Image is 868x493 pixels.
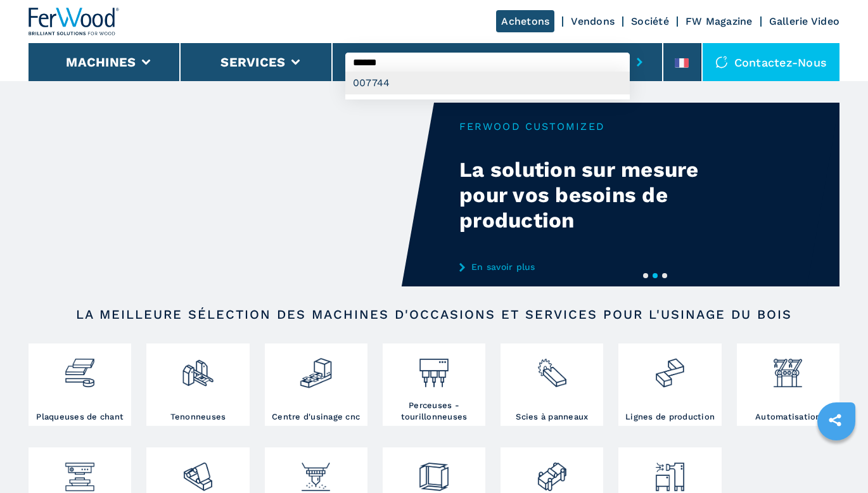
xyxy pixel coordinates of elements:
[220,54,285,70] button: Services
[516,411,588,423] h3: Scies à panneaux
[299,347,333,390] img: centro_di_lavoro_cnc_2.png
[653,273,658,278] button: 2
[501,343,603,426] a: Scies à panneaux
[496,10,554,32] a: Achetons
[625,411,715,423] h3: Lignes de production
[29,343,131,426] a: Plaqueuses de chant
[630,48,649,77] button: submit-button
[715,56,728,68] img: Contactez-nous
[345,72,630,94] div: 007744
[265,343,367,426] a: Centre d'usinage cnc
[417,347,450,390] img: foratrici_inseritrici_2.png
[771,347,805,390] img: automazione.png
[459,262,708,272] a: En savoir plus
[63,347,96,390] img: bordatrici_1.png
[653,347,687,390] img: linee_di_produzione_2.png
[703,43,840,81] div: Contactez-nous
[618,343,721,426] a: Lignes de production
[535,347,569,390] img: sezionatrici_2.png
[181,347,215,390] img: squadratrici_2.png
[814,436,858,483] iframe: Chat
[66,54,136,70] button: Machines
[272,411,360,423] h3: Centre d'usinage cnc
[170,411,226,423] h3: Tenonneuses
[36,411,124,423] h3: Plaqueuses de chant
[146,343,249,426] a: Tenonneuses
[69,307,799,322] h2: LA MEILLEURE SÉLECTION DES MACHINES D'OCCASIONS ET SERVICES POUR L'USINAGE DU BOIS
[383,343,485,426] a: Perceuses - tourillonneuses
[631,15,669,27] a: Société
[755,411,821,423] h3: Automatisation
[643,273,648,278] button: 1
[737,343,839,426] a: Automatisation
[819,404,851,436] a: sharethis
[662,273,667,278] button: 3
[29,103,434,286] video: Your browser does not support the video tag.
[686,15,753,27] a: FW Magazine
[386,400,482,423] h3: Perceuses - tourillonneuses
[29,8,120,35] img: Ferwood
[769,15,840,27] a: Gallerie Video
[571,15,615,27] a: Vendons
